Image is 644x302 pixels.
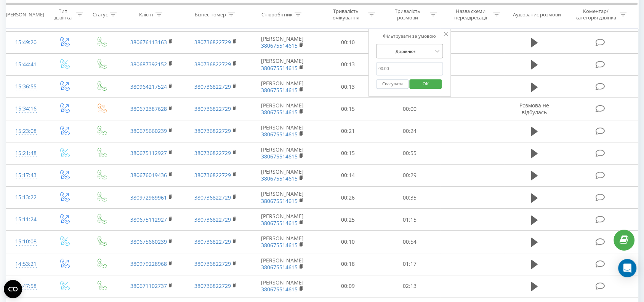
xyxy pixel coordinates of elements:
td: 00:10 [317,31,379,53]
div: Тривалість розмови [387,8,428,21]
a: 380736822729 [194,260,231,267]
a: 380736822729 [194,105,231,112]
td: 00:00 [379,98,441,120]
td: 00:54 [379,231,441,253]
td: [PERSON_NAME] [248,275,317,297]
a: 380676019436 [130,171,167,179]
div: Коментар/категорія дзвінка [573,8,618,21]
div: Аудіозапис розмови [513,11,561,18]
div: 15:49:20 [14,35,38,50]
div: 15:11:24 [14,212,38,227]
a: 380675514615 [261,86,298,94]
td: 00:18 [317,253,379,275]
div: Бізнес номер [195,11,226,18]
td: [PERSON_NAME] [248,98,317,120]
a: 380671102737 [130,282,167,289]
a: 380675514615 [261,197,298,205]
div: Клієнт [139,11,154,18]
div: 15:17:43 [14,168,38,183]
a: 380675514615 [261,64,298,72]
div: 15:13:22 [14,190,38,205]
div: Open Intercom Messenger [618,259,636,277]
span: OK [415,78,436,89]
td: [PERSON_NAME] [248,187,317,209]
div: 14:47:58 [14,279,38,294]
a: 380675514615 [261,286,298,293]
a: 380736822729 [194,194,231,201]
td: 00:13 [317,53,379,75]
td: 00:15 [317,142,379,164]
a: 380736822729 [194,38,231,46]
a: 380675514615 [261,175,298,182]
a: 380675514615 [261,153,298,160]
td: 00:26 [317,187,379,209]
a: 380675514615 [261,109,298,116]
td: [PERSON_NAME] [248,164,317,186]
div: Тип дзвінка [52,8,74,21]
td: [PERSON_NAME] [248,120,317,142]
td: 00:55 [379,142,441,164]
button: Скасувати [376,79,409,89]
td: 00:25 [317,209,379,231]
a: 380676113163 [130,38,167,46]
a: 380675112927 [130,216,167,223]
div: Тривалість очікування [325,8,366,21]
a: 380675514615 [261,42,298,49]
td: 00:10 [317,231,379,253]
td: 00:35 [379,187,441,209]
td: [PERSON_NAME] [248,53,317,75]
a: 380675514615 [261,219,298,227]
button: OK [410,79,442,89]
a: 380672387628 [130,105,167,112]
td: 00:29 [379,164,441,186]
div: 15:10:08 [14,234,38,249]
a: 380675514615 [261,264,298,271]
button: Open CMP widget [4,280,22,298]
td: [PERSON_NAME] [248,142,317,164]
div: Назва схеми переадресації [450,8,491,21]
td: 01:15 [379,209,441,231]
td: 01:17 [379,253,441,275]
a: 380979228968 [130,260,167,267]
input: 00:00 [376,62,443,75]
td: 00:15 [317,98,379,120]
td: 00:13 [317,76,379,98]
a: 380675514615 [261,131,298,138]
div: Співробітник [261,11,293,18]
div: [PERSON_NAME] [6,11,44,18]
a: 380675514615 [261,241,298,249]
a: 380736822729 [194,282,231,289]
td: [PERSON_NAME] [248,209,317,231]
div: Статус [93,11,108,18]
a: 380964217524 [130,83,167,90]
div: 14:53:21 [14,257,38,272]
td: 00:14 [317,164,379,186]
a: 380736822729 [194,238,231,245]
td: 00:21 [317,120,379,142]
div: 15:36:55 [14,79,38,94]
a: 380736822729 [194,216,231,223]
td: [PERSON_NAME] [248,231,317,253]
div: 15:23:08 [14,124,38,139]
a: 380687392152 [130,61,167,68]
a: 380736822729 [194,149,231,157]
a: 380972989961 [130,194,167,201]
div: 15:21:48 [14,146,38,161]
td: [PERSON_NAME] [248,253,317,275]
td: 00:24 [379,120,441,142]
a: 380736822729 [194,171,231,179]
td: [PERSON_NAME] [248,31,317,53]
div: 15:34:16 [14,101,38,116]
a: 380736822729 [194,127,231,134]
div: Фільтрувати за умовою [376,32,443,40]
td: 00:09 [317,275,379,297]
span: Розмова не відбулась [519,102,549,116]
a: 380736822729 [194,61,231,68]
a: 380675660239 [130,127,167,134]
td: [PERSON_NAME] [248,76,317,98]
a: 380736822729 [194,83,231,90]
a: 380675660239 [130,238,167,245]
div: 15:44:41 [14,57,38,72]
a: 380675112927 [130,149,167,157]
td: 02:13 [379,275,441,297]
